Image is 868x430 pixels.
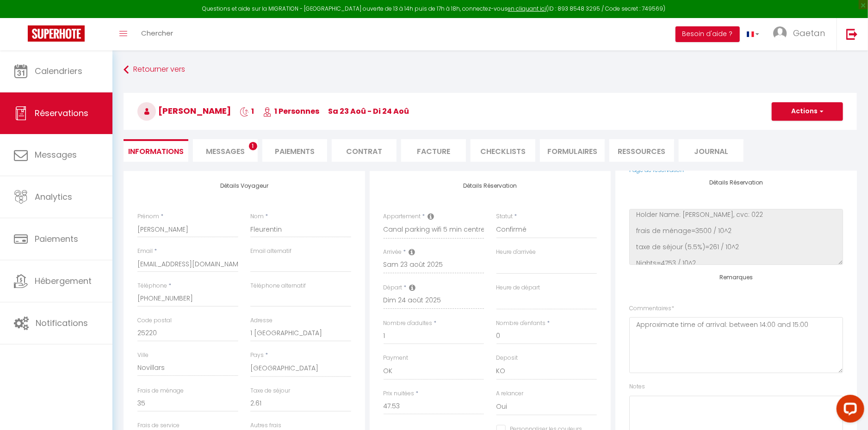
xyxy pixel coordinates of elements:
[384,389,415,398] label: Prix nuitées
[496,354,518,362] label: Deposit
[137,183,351,189] h4: Détails Voyageur
[401,139,466,162] li: Facture
[35,233,78,245] span: Paiements
[35,191,72,203] span: Analytics
[609,139,674,162] li: Ressources
[240,106,254,117] span: 1
[328,106,409,117] span: sa 23 Aoû - di 24 Aoû
[829,391,868,430] iframe: LiveChat chat widget
[137,282,167,290] label: Téléphone
[773,26,787,40] img: ...
[250,282,306,290] label: Téléphone alternatif
[629,179,843,186] h4: Détails Réservation
[137,212,159,221] label: Prénom
[250,316,273,325] label: Adresse
[384,212,421,221] label: Appartement
[134,18,180,50] a: Chercher
[384,283,403,292] label: Départ
[35,107,88,119] span: Réservations
[36,317,88,329] span: Notifications
[250,247,291,256] label: Email alternatif
[250,421,281,430] label: Autres frais
[629,304,674,313] label: Commentaires
[772,102,843,121] button: Actions
[496,283,540,292] label: Heure de départ
[137,316,172,325] label: Code postal
[384,183,597,189] h4: Détails Réservation
[124,61,857,78] a: Retourner vers
[263,106,319,117] span: 1 Personnes
[35,65,82,77] span: Calendriers
[384,319,433,328] label: Nombre d'adultes
[629,274,843,281] h4: Remarques
[496,248,536,257] label: Heure d'arrivée
[629,382,645,391] label: Notes
[250,351,264,360] label: Pays
[629,166,684,174] a: Page de réservation
[250,387,290,395] label: Taxe de séjour
[384,248,402,257] label: Arrivée
[496,212,513,221] label: Statut
[206,146,245,157] span: Messages
[471,139,535,162] li: CHECKLISTS
[35,275,92,287] span: Hébergement
[249,142,257,150] span: 1
[332,139,397,162] li: Contrat
[35,149,77,160] span: Messages
[846,28,858,40] img: logout
[496,389,524,398] label: A relancer
[793,27,825,39] span: Gaetan
[137,387,184,395] label: Frais de ménage
[124,139,188,162] li: Informations
[137,351,149,360] label: Ville
[28,25,85,42] img: Super Booking
[137,105,231,117] span: [PERSON_NAME]
[540,139,605,162] li: FORMULAIRES
[262,139,327,162] li: Paiements
[676,26,740,42] button: Besoin d'aide ?
[508,5,546,12] a: en cliquant ici
[496,319,546,328] label: Nombre d'enfants
[250,212,264,221] label: Nom
[141,28,173,38] span: Chercher
[137,247,153,256] label: Email
[384,354,409,362] label: Payment
[137,421,180,430] label: Frais de service
[679,139,744,162] li: Journal
[766,18,837,50] a: ... Gaetan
